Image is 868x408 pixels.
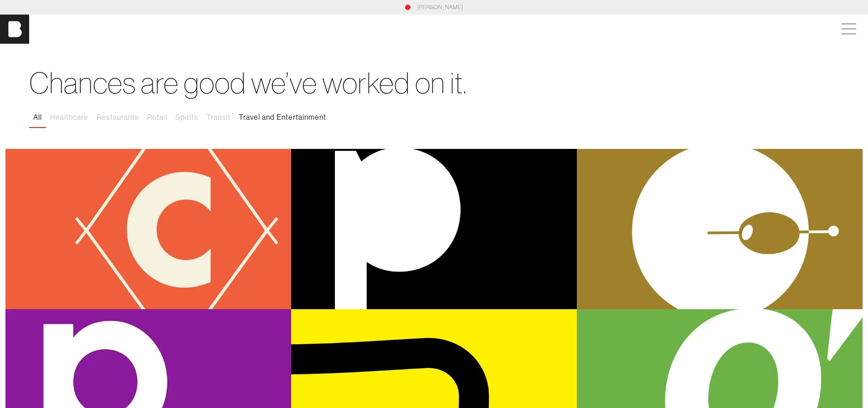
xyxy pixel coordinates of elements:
[417,3,463,11] a: [PERSON_NAME]
[143,108,171,127] button: Retail
[202,108,235,127] button: Transit
[92,108,143,127] button: Restaurants
[235,108,330,127] button: Travel and Entertainment
[29,66,839,101] h1: Chances are good we’ve worked on it.
[29,108,46,127] button: All
[46,108,92,127] button: Healthcare
[171,108,202,127] button: Spirits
